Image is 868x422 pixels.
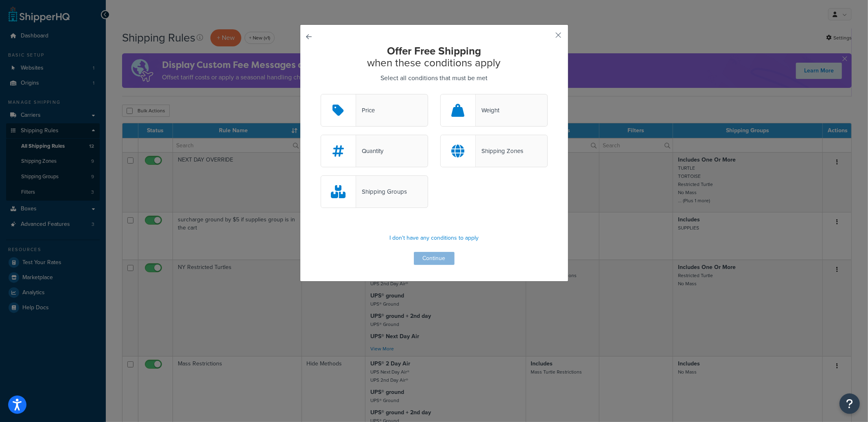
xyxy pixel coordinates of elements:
div: Quantity [356,145,383,157]
div: Shipping Zones [476,145,523,157]
strong: Offer Free Shipping [387,43,481,59]
div: Price [356,105,375,116]
h2: when these conditions apply [321,45,548,68]
p: I don't have any conditions to apply [321,232,548,244]
div: Weight [476,105,499,116]
div: Shipping Groups [356,186,407,197]
button: Open Resource Center [840,394,860,414]
p: Select all conditions that must be met [321,72,548,84]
